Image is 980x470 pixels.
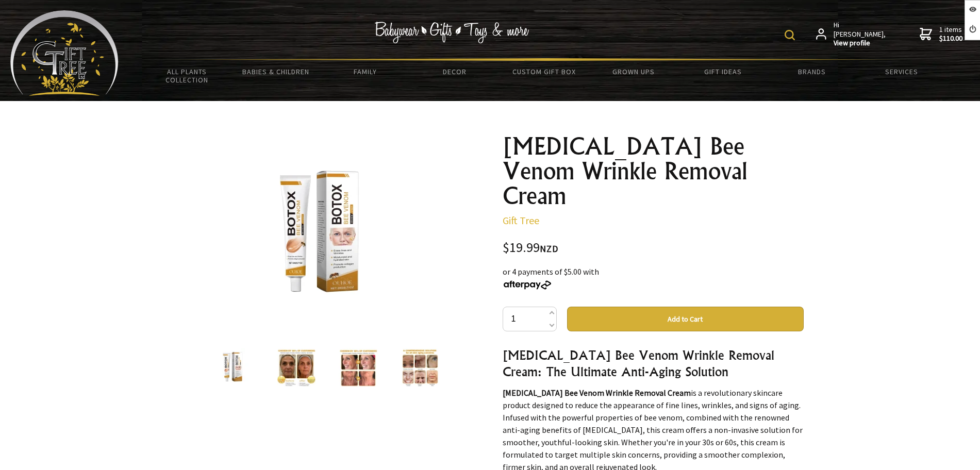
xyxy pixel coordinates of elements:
[540,243,558,255] span: NZD
[768,61,857,82] a: Brands
[503,265,804,290] div: or 4 payments of $5.00 with
[503,241,804,255] div: $19.99
[678,61,767,82] a: Gift Ideas
[410,61,499,82] a: Decor
[503,280,552,290] img: Afterpay
[589,61,678,82] a: Grown Ups
[503,347,804,380] h3: [MEDICAL_DATA] Bee Venom Wrinkle Removal Cream: The Ultimate Anti-Aging Solution
[503,214,539,227] a: Gift Tree
[10,10,119,96] img: Babyware - Gifts - Toys and more...
[920,21,962,48] a: 1 items$110.00
[939,25,962,43] span: 1 items
[816,21,887,48] a: Hi [PERSON_NAME],View profile
[321,61,410,82] a: Family
[142,61,231,91] a: All Plants Collection
[785,30,795,40] img: product search
[857,61,946,82] a: Services
[503,388,691,398] strong: [MEDICAL_DATA] Bee Venom Wrinkle Removal Cream
[215,348,254,387] img: Botox Bee Venom Wrinkle Removal Cream
[374,22,529,43] img: Babywear - Gifts - Toys & more
[500,61,589,82] a: Custom Gift Box
[567,307,804,331] button: Add to Cart
[503,134,804,208] h1: [MEDICAL_DATA] Bee Venom Wrinkle Removal Cream
[339,348,378,387] img: Botox Bee Venom Wrinkle Removal Cream
[277,348,316,387] img: Botox Bee Venom Wrinkle Removal Cream
[834,21,887,48] span: Hi [PERSON_NAME],
[231,61,321,82] a: Babies & Children
[834,39,887,48] strong: View profile
[247,154,408,315] img: Botox Bee Venom Wrinkle Removal Cream
[939,34,962,43] strong: $110.00
[401,348,440,387] img: Botox Bee Venom Wrinkle Removal Cream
